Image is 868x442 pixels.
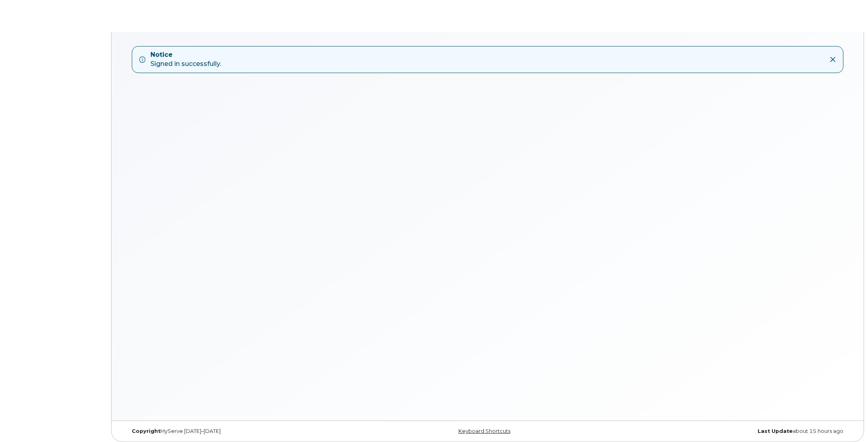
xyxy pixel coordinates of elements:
[126,428,367,434] div: MyServe [DATE]–[DATE]
[458,428,510,434] a: Keyboard Shortcuts
[150,50,221,69] div: Signed in successfully.
[132,428,160,434] strong: Copyright
[608,428,849,434] div: about 15 hours ago
[150,50,221,60] strong: Notice
[758,428,793,434] strong: Last Update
